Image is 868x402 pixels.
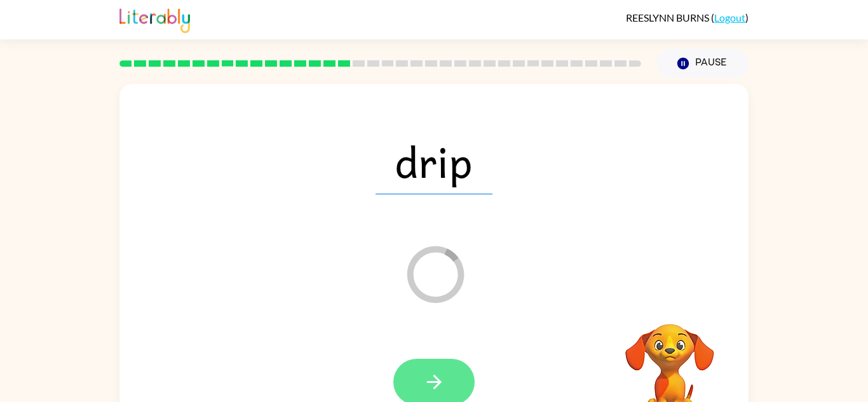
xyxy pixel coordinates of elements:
span: drip [376,128,492,194]
div: ( ) [626,11,749,23]
img: Literably [119,5,190,33]
button: Pause [656,49,749,78]
a: Logout [714,11,745,23]
span: REESLYNN BURNS [626,11,711,23]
